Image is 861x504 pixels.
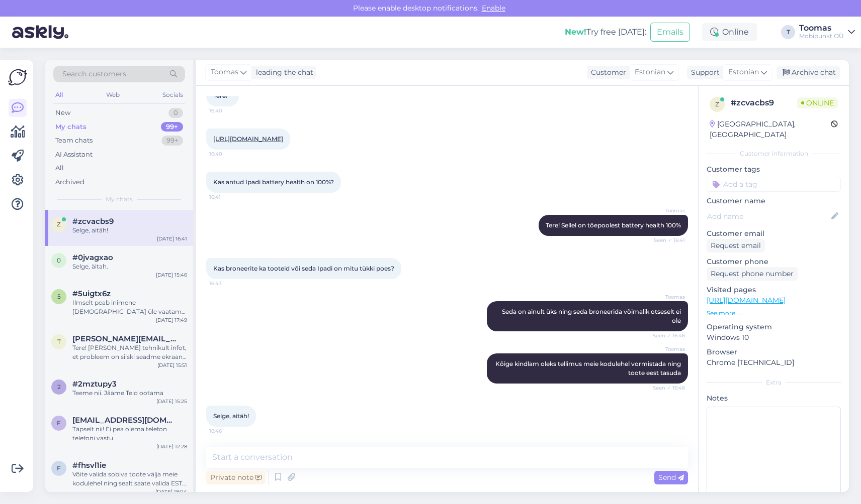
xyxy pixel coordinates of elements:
[707,332,841,343] p: Windows 10
[209,193,247,201] span: 16:41
[479,4,508,13] span: Enable
[72,389,187,398] div: Teeme nii. Jääme Teid ootama
[252,67,313,78] div: leading the chat
[57,383,61,391] span: 2
[53,88,65,101] div: All
[213,178,334,186] span: Kas antud Ipadi battery health on 100%?
[707,285,841,295] p: Visited pages
[55,108,70,118] div: New
[707,177,841,192] input: Add a tag
[72,425,187,443] div: Täpselt nii! Ei pea olema telefon telefoni vastu
[707,357,841,368] p: Chrome [TECHNICAL_ID]
[728,67,759,78] span: Estonian
[647,293,685,301] span: Toomas
[57,293,61,300] span: 5
[495,360,682,376] span: Kõige kindlam oleks tellimus meie kodulehel vormistada ning toote eest tasuda
[799,24,844,32] div: Toomas
[104,88,122,101] div: Web
[72,262,187,271] div: Selge, äitah.
[213,412,249,420] span: Selge, aitäh!
[106,195,133,204] span: My chats
[8,68,27,87] img: Askly Logo
[55,150,93,160] div: AI Assistant
[161,136,183,146] div: 99+
[781,25,795,39] div: T
[209,280,247,287] span: 16:43
[161,122,183,132] div: 99+
[55,122,87,132] div: My chats
[72,289,111,298] span: #5uigtx6z
[57,220,61,228] span: z
[702,23,757,41] div: Online
[213,92,227,99] span: Tere!
[160,88,185,101] div: Socials
[799,24,855,40] a: ToomasMobipunkt OÜ
[635,67,665,78] span: Estonian
[707,393,841,404] p: Notes
[72,217,114,226] span: #zcvacbs9
[55,177,84,187] div: Archived
[647,384,685,392] span: Seen ✓ 16:46
[55,136,93,146] div: Team chats
[72,416,177,425] span: ferkle@mail.ee
[57,257,61,264] span: 0
[72,253,113,262] span: #0jvagxao
[211,67,238,78] span: Toomas
[731,97,797,109] div: # zcvacbs9
[209,107,247,114] span: 16:40
[206,471,266,484] div: Private note
[72,461,106,470] span: #fhsvl1ie
[213,265,394,272] span: Kas broneerite ka tooteid või seda Ipadi on mitu tükki poes?
[209,150,247,158] span: 16:40
[155,488,187,495] div: [DATE] 18:04
[156,271,187,279] div: [DATE] 15:46
[157,235,187,242] div: [DATE] 16:41
[156,443,187,450] div: [DATE] 12:28
[156,316,187,324] div: [DATE] 17:49
[57,338,61,345] span: t
[707,309,841,318] p: See more ...
[72,298,187,316] div: Ilmselt peab inimene [DEMOGRAPHIC_DATA] üle vaatama ning lõpliku otsuse langetama
[587,67,626,78] div: Customer
[157,361,187,369] div: [DATE] 15:51
[502,308,682,324] span: Seda on ainult üks ning seda broneerida võimalik otseselt ei ole
[156,398,187,405] div: [DATE] 15:25
[213,135,283,143] a: [URL][DOMAIN_NAME]
[707,239,765,253] div: Request email
[55,163,64,173] div: All
[707,296,786,305] a: [URL][DOMAIN_NAME]
[168,108,183,118] div: 0
[647,345,685,353] span: Toomas
[710,119,831,140] div: [GEOGRAPHIC_DATA], [GEOGRAPHIC_DATA]
[707,347,841,357] p: Browser
[72,226,187,235] div: Selge, aitäh!
[72,470,187,488] div: Võite valida sobiva toote välja meie kodulehel ning sealt saate valida ESTO järelmaksu. Teid saad...
[72,380,117,389] span: #2mztupy3
[707,149,841,158] div: Customer information
[687,67,720,78] div: Support
[57,419,61,427] span: f
[797,97,838,108] span: Online
[777,66,840,79] div: Archive chat
[62,69,126,79] span: Search customers
[647,236,685,244] span: Seen ✓ 16:41
[799,32,844,40] div: Mobipunkt OÜ
[57,464,61,472] span: f
[546,221,681,229] span: Tere! Sellel on tõepoolest battery health 100%
[707,378,841,387] div: Extra
[647,207,685,214] span: Toomas
[707,322,841,332] p: Operating system
[565,26,646,38] div: Try free [DATE]:
[209,427,247,435] span: 16:46
[707,211,829,222] input: Add name
[72,334,177,343] span: terese.murumagi@gmail.com
[565,27,586,37] b: New!
[715,100,719,108] span: z
[707,267,798,281] div: Request phone number
[707,257,841,267] p: Customer phone
[650,23,690,42] button: Emails
[707,228,841,239] p: Customer email
[658,473,684,482] span: Send
[707,164,841,175] p: Customer tags
[647,332,685,339] span: Seen ✓ 16:46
